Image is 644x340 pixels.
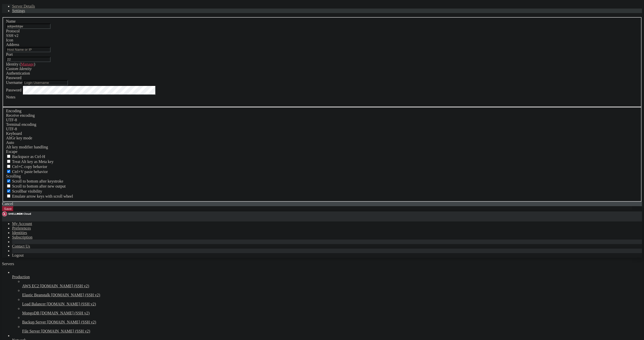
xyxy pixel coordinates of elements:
span: Load Balancer [22,302,46,306]
span: Production [12,275,30,279]
span: UTF-8 [6,127,17,131]
label: Port [6,52,13,56]
div: Auto [6,140,638,145]
label: Set the expected encoding for data received from the host. If the encodings do not match, visual ... [6,136,32,140]
span: Emulate arrow keys with scroll wheel [12,194,73,198]
li: AWS EC2 [DOMAIN_NAME] (SSH v2) [22,279,642,288]
a: AWS EC2 [DOMAIN_NAME] (SSH v2) [22,284,642,288]
span: [DOMAIN_NAME] (SSH v2) [47,302,96,306]
a: Logout [12,253,24,257]
span: Escape [6,149,17,154]
label: Encoding [6,109,21,113]
span: UTF-8 [6,118,17,122]
a: Load Balancer [DOMAIN_NAME] (SSH v2) [22,302,642,306]
input: Server Name [6,24,51,29]
label: Ctrl+V pastes if true, sends ^V to host if false. Ctrl+Shift+V sends ^V to host if true, pastes i... [6,169,48,174]
a: My Account [12,221,32,226]
input: Scroll to bottom after keystroke [7,179,10,183]
label: Identity [6,62,35,66]
input: Treat Alt key as Meta key [7,160,10,163]
span: Backspace as Ctrl-H [12,154,45,159]
li: Elastic Beanstalk [DOMAIN_NAME] (SSH v2) [22,288,642,297]
span: Servers [2,262,14,266]
span: [DOMAIN_NAME] (SSH v2) [40,311,90,315]
label: If true, the backspace should send BS ('\x08', aka ^H). Otherwise the backspace key should send '... [6,154,45,159]
label: Set the expected encoding for data received from the host. If the encodings do not match, visual ... [6,113,35,118]
span: [DOMAIN_NAME] (SSH v2) [41,329,90,333]
li: MongoDB [DOMAIN_NAME] (SSH v2) [22,306,642,315]
a: Preferences [12,226,31,230]
span: Ctrl+V paste behavior [12,169,48,174]
li: Backup Server [DOMAIN_NAME] (SSH v2) [22,315,642,324]
input: Scroll to bottom after new output [7,184,10,188]
input: Scrollbar visibility [7,189,10,193]
a: File Server [DOMAIN_NAME] (SSH v2) [22,329,642,333]
div: UTF-8 [6,118,638,122]
span: Treat Alt key as Meta key [12,159,54,164]
label: Scrolling [6,174,21,178]
span: MongoDB [22,311,39,315]
a: Subscription [12,235,32,239]
input: Login Username [23,80,68,85]
div: Escape [6,149,638,154]
label: Protocol [6,29,20,33]
a: Production [12,275,642,279]
span: Ctrl+C copy behavior [12,164,47,169]
label: Ctrl-C copies if true, send ^C to host if false. Ctrl-Shift-C sends ^C to host if true, copies if... [6,164,47,169]
a: Backup Server [DOMAIN_NAME] (SSH v2) [22,320,642,324]
span: ( ) [20,62,35,66]
label: Notes [6,95,15,99]
div: SSH v2 [6,33,638,38]
div: Custom Identity [6,67,638,71]
span: File Server [22,329,40,333]
a: MongoDB [DOMAIN_NAME] (SSH v2) [22,311,642,315]
label: Icon [6,38,13,42]
label: Whether the Alt key acts as a Meta key or as a distinct Alt key. [6,159,54,164]
div: Cancel [2,202,642,206]
input: Port Number [6,57,51,62]
label: Address [6,42,19,47]
span: Scroll to bottom after keystroke [12,179,63,183]
span: SSH v2 [6,33,18,38]
li: File Server [DOMAIN_NAME] (SSH v2) [22,324,642,333]
li: Load Balancer [DOMAIN_NAME] (SSH v2) [22,297,642,306]
a: Manage [21,62,34,66]
div: UTF-8 [6,127,638,131]
input: Ctrl+C copy behavior [7,165,10,168]
i: Custom Identity [6,67,32,71]
label: When using the alternative screen buffer, and DECCKM (Application Cursor Keys) is active, mouse w... [6,194,73,198]
label: The vertical scrollbar mode. [6,189,42,193]
input: Ctrl+V paste behavior [7,170,10,173]
label: Whether to scroll to the bottom on any keystroke. [6,179,63,183]
a: Identities [12,231,27,235]
a: Contact Us [12,244,30,248]
span: Password [6,76,21,80]
label: Keyboard [6,131,22,136]
input: Emulate arrow keys with scroll wheel [7,194,10,198]
li: Production [12,270,642,333]
span: [DOMAIN_NAME] (SSH v2) [51,293,100,297]
a: Settings [12,9,25,13]
a: Elastic Beanstalk [DOMAIN_NAME] (SSH v2) [22,293,642,297]
input: Backspace as Ctrl-H [7,155,10,158]
span: Scroll to bottom after new output [12,184,66,188]
label: Username [6,80,22,85]
input: Host Name or IP [6,47,51,52]
label: Name [6,19,16,23]
span: [DOMAIN_NAME] (SSH v2) [40,284,89,288]
a: Server Details [12,4,35,8]
img: Shellngn [2,211,31,216]
div: Password [6,76,638,80]
label: Controls how the Alt key is handled. Escape: Send an ESC prefix. 8-Bit: Add 128 to the typed char... [6,145,48,149]
label: Authentication [6,71,30,75]
label: Password [6,88,21,92]
span: [DOMAIN_NAME] (SSH v2) [47,320,96,324]
label: The default terminal encoding. ISO-2022 enables character map translations (like graphics maps). ... [6,122,36,127]
button: Save [2,206,14,211]
span: Scrollbar visibility [12,189,42,193]
span: AWS EC2 [22,284,39,288]
span: Elastic Beanstalk [22,293,50,297]
span: Backup Server [22,320,46,324]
